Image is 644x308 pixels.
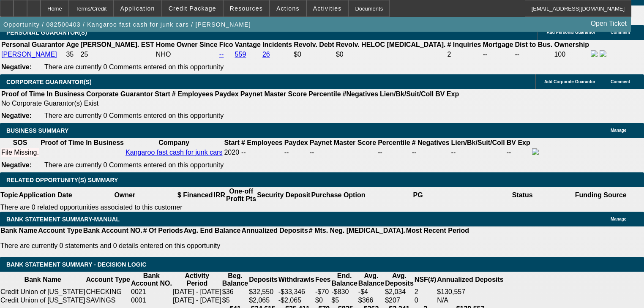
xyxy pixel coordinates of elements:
[172,272,222,288] th: Activity Period
[554,41,589,48] b: Ownership
[336,41,446,48] b: Revolv. HELOC [MEDICAL_DATA].
[308,90,341,98] b: Percentile
[544,79,595,84] span: Add Corporate Guarantor
[120,5,155,12] span: Application
[451,148,505,157] td: --
[40,139,124,147] th: Proof of Time In Business
[248,288,278,296] td: $32,550
[86,90,153,98] b: Corporate Guarantor
[3,21,251,28] span: Opportunity / 082500403 / Kangaroo fast cash for junk cars / [PERSON_NAME]
[224,139,239,146] b: Start
[284,139,308,146] b: Paydex
[83,226,143,235] th: Bank Account NO.
[315,296,331,305] td: $0
[213,187,226,203] th: IRR
[406,226,469,235] th: Most Recent Period
[336,50,446,59] td: $0
[172,296,222,305] td: [DATE] - [DATE]
[73,187,177,203] th: Owner
[80,50,155,59] td: 25
[156,41,218,48] b: Home Owner Since
[6,177,118,183] span: RELATED OPPORTUNITY(S) SUMMARY
[226,187,257,203] th: One-off Profit Pts
[156,50,218,59] td: NHO
[378,139,410,146] b: Percentile
[219,51,224,58] a: --
[241,226,308,235] th: Annualized Deposits
[222,296,248,305] td: $5
[219,41,233,48] b: Fico
[611,79,630,84] span: Comment
[1,112,32,119] b: Negative:
[447,41,481,48] b: # Inquiries
[447,50,481,59] td: 2
[44,63,224,71] span: There are currently 0 Comments entered on this opportunity
[183,226,241,235] th: Avg. End Balance
[1,90,85,98] th: Proof of Time In Business
[554,50,589,59] td: 100
[437,296,504,305] td: N/A
[343,90,379,98] b: #Negatives
[358,296,385,305] td: $366
[224,148,240,157] td: 2020
[278,296,315,305] td: -$2,065
[230,5,263,12] span: Resources
[1,139,39,147] th: SOS
[358,288,385,296] td: -$4
[412,149,450,156] div: --
[262,41,292,48] b: Incidents
[1,99,463,108] td: No Corporate Guarantor(s) Exist
[1,63,32,71] b: Negative:
[114,0,161,16] button: Application
[172,90,213,98] b: # Employees
[366,187,470,203] th: PG
[6,127,68,134] span: BUSINESS SUMMARY
[222,288,248,296] td: $36
[507,139,530,146] b: BV Exp
[470,187,575,203] th: Status
[44,161,224,169] span: There are currently 0 Comments entered on this opportunity
[169,5,216,12] span: Credit Package
[6,216,120,223] span: BANK STATEMENT SUMMARY-MANUAL
[262,51,270,58] a: 26
[248,272,278,288] th: Deposits
[412,139,450,146] b: # Negatives
[131,272,172,288] th: Bank Account NO.
[131,288,172,296] td: 0021
[307,0,348,16] button: Activities
[162,0,223,16] button: Credit Package
[18,187,72,203] th: Application Date
[240,90,307,98] b: Paynet Master Score
[177,187,213,203] th: $ Financed
[385,272,414,288] th: Avg. Deposits
[591,50,598,57] img: facebook-icon.png
[358,272,385,288] th: Avg. Balance
[215,90,239,98] b: Paydex
[331,296,357,305] td: $5
[380,90,434,98] b: Lien/Bk/Suit/Coll
[131,296,172,305] td: 0001
[414,272,437,288] th: NSF(#)
[284,148,308,157] td: --
[483,50,514,59] td: --
[222,272,248,288] th: Beg. Balance
[0,242,469,250] p: There are currently 0 statements and 0 details entered on this opportunity
[172,288,222,296] td: [DATE] - [DATE]
[515,50,553,59] td: --
[532,148,539,155] img: facebook-icon.png
[278,288,315,296] td: -$33,346
[331,272,357,288] th: End. Balance
[44,112,224,119] span: There are currently 0 Comments entered on this opportunity
[515,41,553,48] b: Dist to Bus.
[308,226,406,235] th: # Mts. Neg. [MEDICAL_DATA].
[587,16,630,31] a: Open Ticket
[437,272,504,288] th: Annualized Deposits
[278,272,315,288] th: Withdrawls
[270,0,306,16] button: Actions
[6,261,147,268] span: Bank Statement Summary - Decision Logic
[143,226,183,235] th: # Of Periods
[414,296,437,305] td: 0
[126,149,222,156] a: Kangaroo fast cash for junk cars
[241,139,283,146] b: # Employees
[600,50,606,57] img: linkedin-icon.png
